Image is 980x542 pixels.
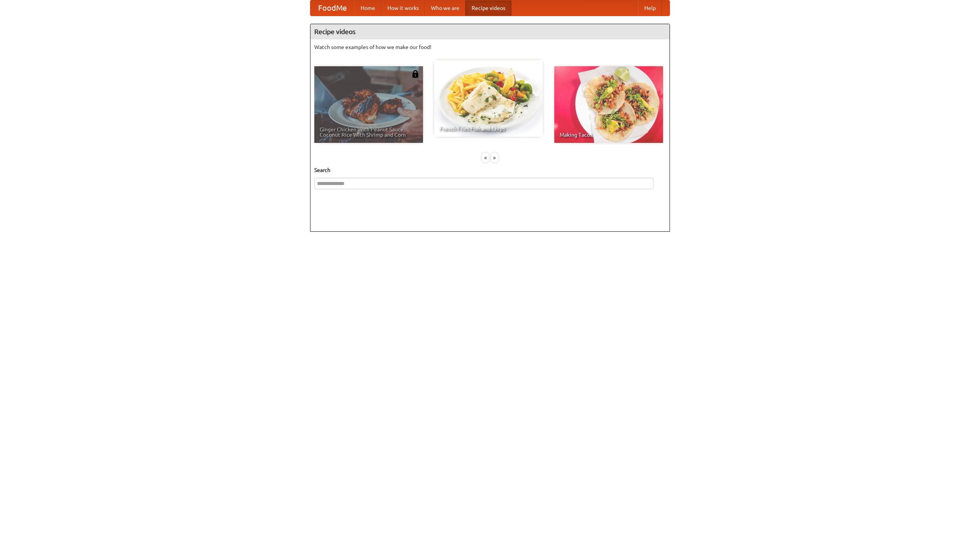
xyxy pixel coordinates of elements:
a: Help [638,0,662,16]
a: Home [354,0,381,16]
span: French Fries Fish and Chips [439,126,537,131]
a: Who we are [425,0,465,16]
img: 483408.png [412,70,419,78]
span: Making Tacos [560,132,658,138]
h4: Recipe videos [310,24,670,39]
a: How it works [381,0,425,16]
div: » [491,153,498,162]
a: French Fries Fish and Chips [434,60,543,137]
div: « [482,153,489,162]
a: Making Tacos [554,66,663,143]
a: FoodMe [310,0,354,16]
p: Watch some examples of how we make our food! [314,43,666,51]
h5: Search [314,166,666,174]
a: Recipe videos [465,0,511,16]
